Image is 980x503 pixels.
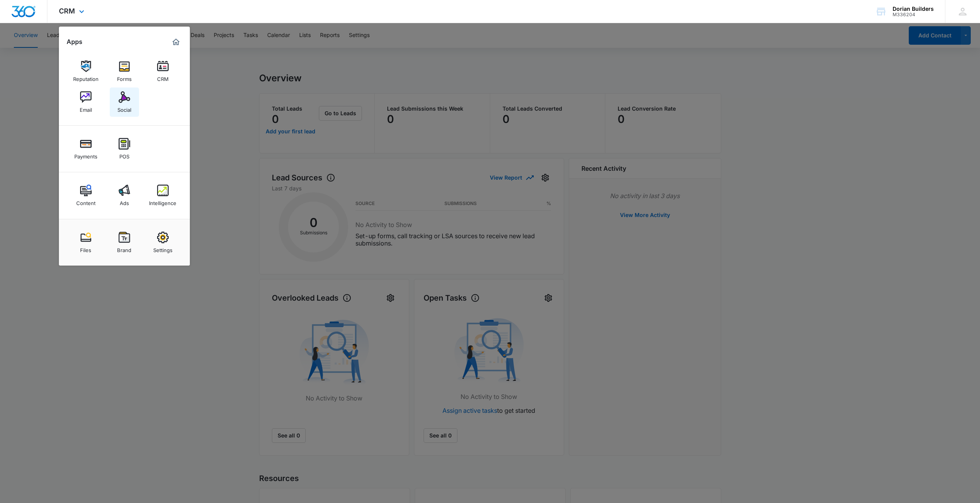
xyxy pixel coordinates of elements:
[74,150,97,160] div: Payments
[117,103,131,113] div: Social
[80,243,91,253] div: Files
[59,7,75,15] span: CRM
[893,6,934,12] div: account name
[153,243,173,253] div: Settings
[170,36,182,48] a: Marketing 360® Dashboard
[119,150,129,160] div: POS
[157,72,169,82] div: CRM
[71,181,101,210] a: Content
[67,38,82,45] h2: Apps
[117,72,132,82] div: Forms
[110,181,139,210] a: Ads
[148,57,178,86] a: CRM
[110,87,139,117] a: Social
[120,196,129,206] div: Ads
[71,228,101,257] a: Files
[110,134,139,163] a: POS
[148,181,178,210] a: Intelligence
[73,72,99,82] div: Reputation
[110,228,139,257] a: Brand
[71,87,101,117] a: Email
[76,196,95,206] div: Content
[149,196,176,206] div: Intelligence
[71,134,101,163] a: Payments
[148,228,178,257] a: Settings
[71,57,101,86] a: Reputation
[893,12,934,17] div: account id
[80,103,92,113] div: Email
[117,243,131,253] div: Brand
[110,57,139,86] a: Forms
